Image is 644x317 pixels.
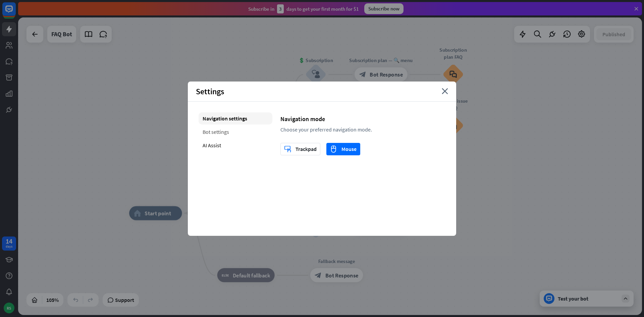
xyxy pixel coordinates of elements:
div: AI Assist [199,139,272,151]
div: 14 [6,238,12,244]
div: Navigation settings [199,112,272,124]
div: Test your bot [558,295,618,302]
div: Bot settings [199,126,272,138]
span: Start point [145,210,171,217]
div: FAQ Bot [51,26,72,43]
i: trackpad [284,145,291,153]
div: Mouse [330,143,357,155]
div: 105% [44,295,61,305]
i: block_faq [449,71,457,78]
button: Open LiveChat chat widget [5,3,25,23]
div: Subscribe in days to get your first month for $1 [248,4,359,13]
span: Default fallback [233,272,270,279]
span: Bot Response [370,71,403,78]
div: Account issue FAQ [437,97,469,111]
button: mouseMouse [326,143,360,155]
span: Support [115,295,134,305]
div: Subscribe now [364,3,404,14]
i: mouse [330,145,337,153]
div: days [6,244,12,249]
i: block_bot_response [359,71,366,78]
div: 3 [277,4,284,13]
div: Subscription plan FAQ [437,46,469,60]
div: Choose your preferred navigation mode. [280,126,445,133]
i: block_bot_response [315,272,322,279]
span: Bot Response [325,272,359,279]
button: Published [596,28,631,40]
span: Settings [196,86,224,97]
div: Subscription plan — 🔍 menu [349,57,413,64]
i: block_user_input [312,70,320,78]
a: 14 days [2,236,16,251]
div: 💲 Subscription [295,57,337,64]
i: block_fallback [222,272,229,279]
button: trackpadTrackpad [280,143,320,155]
i: home_2 [134,210,141,217]
div: Trackpad [284,143,317,155]
div: Navigation mode [280,115,445,123]
i: close [442,88,448,94]
div: RS [4,303,14,313]
div: Fallback message [305,258,368,265]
